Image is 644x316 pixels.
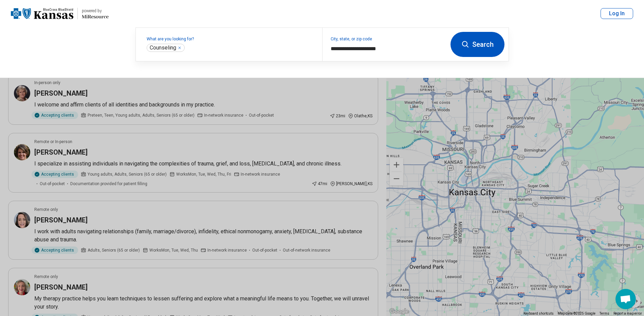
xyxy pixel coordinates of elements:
button: Search [450,32,504,57]
button: Counseling [178,46,182,50]
span: Counseling [150,44,176,51]
a: Blue Cross Blue Shield Kansaspowered by [11,5,109,22]
img: Blue Cross Blue Shield Kansas [11,5,73,22]
div: powered by [82,8,109,14]
label: What are you looking for? [147,37,314,41]
button: Log In [601,8,633,19]
a: Open chat [615,289,636,309]
div: Counseling [147,44,185,52]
